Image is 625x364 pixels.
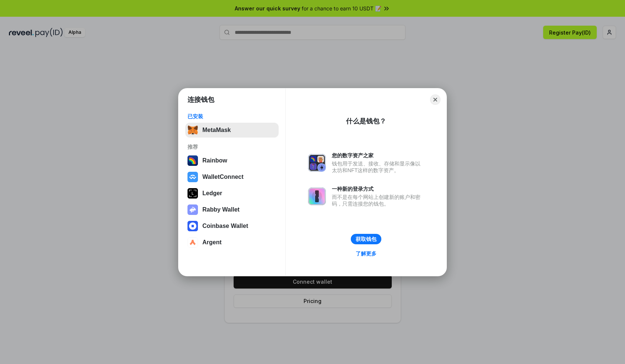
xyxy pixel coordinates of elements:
[185,219,279,233] button: Coinbase Wallet
[356,236,376,242] div: 获取钱包
[202,223,248,229] div: Coinbase Wallet
[185,202,279,217] button: Rabby Wallet
[351,234,381,244] button: 获取钱包
[187,144,276,150] div: 推荐
[185,153,279,168] button: Rainbow
[187,155,198,166] img: svg+xml,%3Csvg%20width%3D%22120%22%20height%3D%22120%22%20viewBox%3D%220%200%20120%20120%22%20fil...
[308,154,326,172] img: svg+xml,%3Csvg%20xmlns%3D%22http%3A%2F%2Fwww.w3.org%2F2000%2Fsvg%22%20fill%3D%22none%22%20viewBox...
[187,188,198,199] img: svg+xml,%3Csvg%20xmlns%3D%22http%3A%2F%2Fwww.w3.org%2F2000%2Fsvg%22%20width%3D%2228%22%20height%3...
[185,170,279,184] button: WalletConnect
[356,250,376,257] div: 了解更多
[332,160,424,174] div: 钱包用于发送、接收、存储和显示像以太坊和NFT这样的数字资产。
[202,239,222,246] div: Argent
[308,187,326,205] img: svg+xml,%3Csvg%20xmlns%3D%22http%3A%2F%2Fwww.w3.org%2F2000%2Fsvg%22%20fill%3D%22none%22%20viewBox...
[187,204,198,215] img: svg+xml,%3Csvg%20xmlns%3D%22http%3A%2F%2Fwww.w3.org%2F2000%2Fsvg%22%20fill%3D%22none%22%20viewBox...
[187,237,198,248] img: svg+xml,%3Csvg%20width%3D%2228%22%20height%3D%2228%22%20viewBox%3D%220%200%2028%2028%22%20fill%3D...
[202,127,231,133] div: MetaMask
[202,157,227,164] div: Rainbow
[187,172,198,182] img: svg+xml,%3Csvg%20width%3D%2228%22%20height%3D%2228%22%20viewBox%3D%220%200%2028%2028%22%20fill%3D...
[187,95,214,104] h1: 连接钱包
[202,190,222,197] div: Ledger
[332,186,424,192] div: 一种新的登录方式
[332,152,424,159] div: 您的数字资产之家
[202,174,244,180] div: WalletConnect
[185,235,279,250] button: Argent
[187,125,198,135] img: svg+xml,%3Csvg%20fill%3D%22none%22%20height%3D%2233%22%20viewBox%3D%220%200%2035%2033%22%20width%...
[202,206,240,213] div: Rabby Wallet
[187,113,276,120] div: 已安装
[185,123,279,138] button: MetaMask
[185,186,279,201] button: Ledger
[346,117,386,126] div: 什么是钱包？
[351,249,381,258] a: 了解更多
[430,94,440,105] button: Close
[187,221,198,231] img: svg+xml,%3Csvg%20width%3D%2228%22%20height%3D%2228%22%20viewBox%3D%220%200%2028%2028%22%20fill%3D...
[332,194,424,207] div: 而不是在每个网站上创建新的账户和密码，只需连接您的钱包。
